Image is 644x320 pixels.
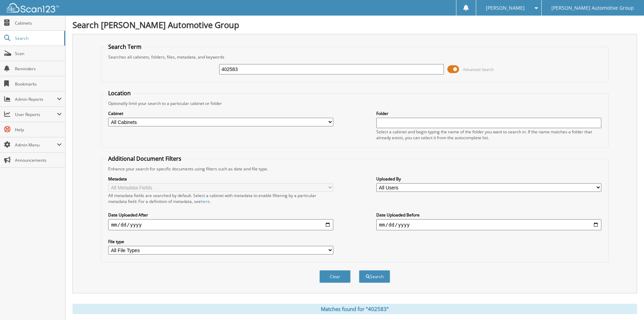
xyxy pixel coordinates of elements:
[15,96,57,102] span: Admin Reports
[105,89,134,97] legend: Location
[376,129,601,141] div: Select a cabinet and begin typing the name of the folder you want to search in. If the name match...
[15,51,62,56] span: Scan
[376,219,601,230] input: end
[486,6,525,10] span: [PERSON_NAME]
[108,219,333,230] input: start
[108,176,333,182] label: Metadata
[319,270,351,283] button: Clear
[15,157,62,163] span: Announcements
[105,166,604,172] div: Enhance your search for specific documents using filters such as date and file type.
[105,155,185,162] legend: Additional Document Filters
[108,110,333,116] label: Cabinet
[359,270,390,283] button: Search
[15,127,62,133] span: Help
[72,19,637,30] h1: Search [PERSON_NAME] Automotive Group
[376,110,601,116] label: Folder
[15,81,62,87] span: Bookmarks
[15,112,57,117] span: User Reports
[7,3,59,12] img: scan123-logo-white.svg
[201,198,210,204] a: here
[72,304,637,314] div: Matches found for "402583"
[15,20,62,26] span: Cabinets
[105,100,604,106] div: Optionally limit your search to a particular cabinet or folder
[463,67,494,72] span: Advanced Search
[108,239,333,245] label: File type
[15,142,57,148] span: Admin Menu
[108,193,333,204] div: All metadata fields are searched by default. Select a cabinet with metadata to enable filtering b...
[108,212,333,218] label: Date Uploaded After
[105,54,604,60] div: Searches all cabinets, folders, files, metadata, and keywords
[15,35,61,41] span: Search
[551,6,634,10] span: [PERSON_NAME] Automotive Group
[15,66,62,72] span: Reminders
[376,176,601,182] label: Uploaded By
[376,212,601,218] label: Date Uploaded Before
[105,43,145,51] legend: Search Term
